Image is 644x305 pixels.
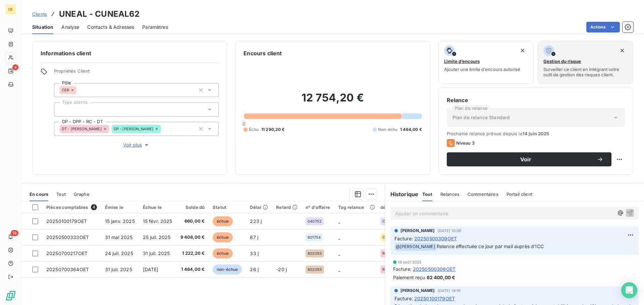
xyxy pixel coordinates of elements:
[523,131,549,136] span: 14 juin 2025
[414,235,457,242] span: 20250500309OET
[438,289,461,293] span: [DATE] 14:16
[143,250,170,256] span: 31 juil. 2025
[276,266,287,272] span: -20 j
[447,96,625,104] h6: Relance
[105,218,135,224] span: 15 janv. 2025
[538,41,633,84] button: Gestion du risqueSurveiller ce client en intégrant votre outil de gestion des risques client.
[413,265,455,273] span: 20250500309OET
[161,126,166,132] input: Ajouter une valeur
[105,205,135,210] div: Émise le
[180,234,205,241] span: 9 408,00 €
[422,192,432,197] span: Tout
[338,205,372,210] div: Tag relance
[30,192,48,197] span: En cours
[46,234,89,240] span: 20250500333OET
[32,11,47,17] span: Clients
[414,295,455,302] span: 20250100179OET
[143,205,172,210] div: Échue le
[308,268,322,272] span: 802055
[250,205,268,210] div: Délai
[393,265,412,273] span: Facture :
[468,192,498,197] span: Commentaires
[621,282,637,298] div: Open Intercom Messenger
[91,204,97,210] span: 4
[5,66,16,76] a: 4
[455,157,597,162] span: Voir
[400,228,435,234] span: [PERSON_NAME]
[261,127,285,133] span: 11 290,20 €
[213,248,233,258] span: échue
[142,24,168,30] span: Paramètres
[244,49,282,57] h6: Encours client
[382,251,412,255] span: RECONSTRUCTION SILOS LORIN
[180,218,205,225] span: 660,00 €
[243,121,245,127] span: 0
[308,235,321,239] span: 801754
[105,250,133,256] span: 24 juil. 2025
[46,250,88,256] span: 20250700217OET
[123,142,150,148] span: Voir plus
[308,219,322,223] span: 040752
[213,264,242,275] span: non-échue
[398,260,422,264] span: 18 août 2025
[276,205,298,210] div: Retard
[438,41,534,84] button: Limite d’encoursAjouter une limite d’encours autorisé
[143,234,171,240] span: 25 juil. 2025
[586,22,620,32] button: Actions
[306,205,330,210] div: n° d'affaire
[338,218,340,224] span: _
[60,106,65,112] input: Ajouter une valeur
[213,205,242,210] div: Statut
[46,218,87,224] span: 20250100179OET
[12,64,18,70] span: 4
[54,141,219,149] button: Voir plus
[32,24,53,30] span: Situation
[378,127,397,133] span: Non-échu
[180,266,205,273] span: 1 464,00 €
[393,274,425,281] span: Paiement reçu
[213,232,233,242] span: échue
[447,152,611,166] button: Voir
[440,192,460,197] span: Relances
[400,127,422,133] span: 1 464,00 €
[46,266,89,272] span: 20250700364OET
[427,274,455,281] span: 62 400,00 €
[444,59,480,64] span: Limite d’encours
[180,250,205,257] span: 1 222,20 €
[400,288,435,294] span: [PERSON_NAME]
[437,243,544,249] span: Relance effectuée ce jour par mail auprès d'ICC
[54,68,219,78] span: Propriétés Client
[5,290,16,301] img: Logo LeanPay
[249,127,259,133] span: Échu
[41,49,219,57] h6: Informations client
[250,266,259,272] span: 26 j
[105,234,133,240] span: 31 mai 2025
[213,216,233,226] span: échue
[382,235,412,239] span: CONTRAT ASSISTANCE 2025 6J7 / 80H - 98,00 €
[62,127,102,131] span: DT - [PERSON_NAME]
[74,192,90,197] span: Graphe
[59,8,140,20] h3: UNEAL - CUNEAL62
[452,114,510,121] span: Plan de relance Standard
[5,4,16,15] div: OE
[105,266,132,272] span: 31 juil. 2025
[87,24,134,30] span: Contacts & Adresses
[250,250,259,256] span: 33 j
[143,266,159,272] span: [DATE]
[382,268,412,272] span: RECONSTRUCTION SILOS LORIN
[394,235,413,242] span: Facture :
[308,251,322,255] span: 802055
[62,88,69,92] span: CER
[385,190,419,198] h6: Historique
[543,59,581,64] span: Gestion du risque
[32,11,47,17] a: Clients
[244,91,422,111] h2: 12 754,20 €
[143,218,172,224] span: 15 févr. 2025
[250,234,258,240] span: 87 j
[338,250,340,256] span: _
[338,234,340,240] span: _
[114,127,154,131] span: DP - [PERSON_NAME]
[380,205,414,210] div: désignation
[506,192,532,197] span: Portail client
[447,131,625,136] span: Prochaine relance prévue depuis le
